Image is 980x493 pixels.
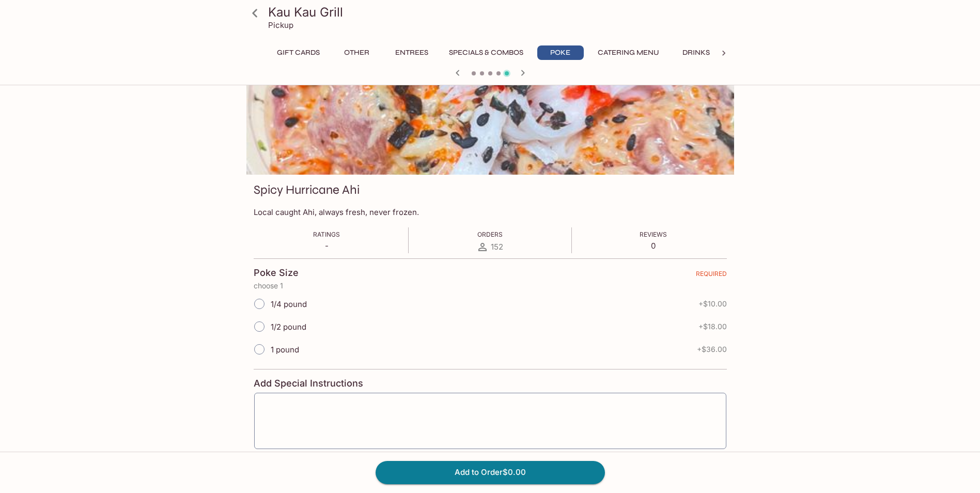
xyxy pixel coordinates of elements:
button: Gift Cards [271,45,325,60]
h3: Spicy Hurricane Ahi [254,182,360,198]
button: Drinks [673,45,720,60]
span: 1/4 pound [271,299,307,309]
span: 152 [491,242,503,252]
span: + $10.00 [698,300,727,308]
h4: Poke Size [254,267,299,279]
button: Entrees [388,45,435,60]
span: Ratings [313,230,340,238]
p: Pickup [268,20,293,30]
span: 1/2 pound [271,322,306,332]
p: - [313,241,340,251]
button: Other [334,45,380,60]
h4: Add Special Instructions [254,378,727,389]
span: REQUIRED [696,270,727,282]
h3: Kau Kau Grill [268,4,730,20]
span: 1 pound [271,345,299,355]
span: + $36.00 [697,345,727,353]
span: Orders [477,230,503,238]
button: Poke [537,45,584,60]
span: Reviews [640,230,667,238]
p: Local caught Ahi, always fresh, never frozen. [254,207,727,217]
p: 0 [640,241,667,251]
span: + $18.00 [698,322,727,331]
p: choose 1 [254,282,727,290]
button: Add to Order$0.00 [376,461,605,484]
div: Spicy Hurricane Ahi [246,38,734,175]
button: Specials & Combos [443,45,529,60]
button: Catering Menu [592,45,665,60]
